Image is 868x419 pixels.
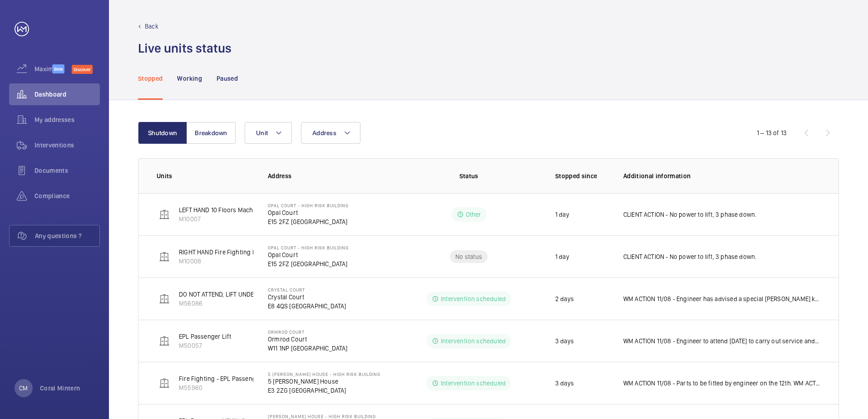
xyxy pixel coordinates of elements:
p: Stopped [138,74,163,83]
span: Address [312,129,336,136]
p: Back [145,22,158,31]
p: 3 days [555,336,574,346]
p: 5 [PERSON_NAME] House - High Risk Building [268,371,380,377]
span: Discover [72,65,93,74]
p: Ormrod Court [268,329,348,335]
p: E8 4QS [GEOGRAPHIC_DATA] [268,302,346,311]
p: E3 2ZG [GEOGRAPHIC_DATA] [268,386,380,395]
p: M50057 [179,341,231,350]
p: [PERSON_NAME] House - High Risk Building [268,414,376,419]
p: LEFT HAND 10 Floors Machine Roomless [179,205,291,214]
p: EPL Passenger Lift [179,332,231,341]
p: 2 days [555,294,574,303]
img: elevator.svg [159,251,170,262]
p: Opal Court [268,208,349,217]
p: Working [177,74,202,83]
p: Opal Court - High Risk Building [268,245,349,250]
p: Crystal Court [268,287,346,292]
div: 1 – 13 of 13 [757,128,787,137]
span: Maximize [35,64,52,73]
p: Status [403,171,534,180]
button: Address [301,122,360,144]
p: WM ACTION 11/08 - Engineer has advised a special [PERSON_NAME] key is required for this particula... [623,294,820,303]
button: Unit [245,122,292,144]
p: CLIENT ACTION - No power to lift, 3 phase down. [623,252,757,261]
p: No status [455,252,482,261]
p: 3 days [555,379,574,388]
img: elevator.svg [159,293,170,304]
img: elevator.svg [159,209,170,220]
p: Paused [217,74,238,83]
p: WM ACTION 11/08 - Parts to be fitted by engineer on the 12th. WM ACTION 08/08 - Part on order ETA... [623,379,820,388]
p: Intervention scheduled [441,336,506,346]
button: Breakdown [187,122,236,144]
p: Ormrod Court [268,335,348,344]
p: E15 2FZ [GEOGRAPHIC_DATA] [268,259,349,268]
p: Opal Court - High Risk Building [268,203,349,208]
span: Documents [35,166,100,175]
p: 1 day [555,252,569,261]
p: Address [268,171,397,180]
p: 5 [PERSON_NAME] House [268,377,380,386]
p: W11 1NP [GEOGRAPHIC_DATA] [268,344,348,353]
p: Intervention scheduled [441,294,506,303]
span: Unit [256,129,268,136]
p: E15 2FZ [GEOGRAPHIC_DATA] [268,217,349,226]
span: Compliance [35,191,100,200]
p: CLIENT ACTION - No power to lift, 3 phase down. [623,210,757,219]
span: Any questions ? [35,231,99,240]
p: Crystal Court [268,292,346,302]
span: Dashboard [35,90,100,99]
p: Additional information [623,171,820,180]
p: RIGHT HAND Fire Fighting Lift 11 Floors Machine Roomless [179,248,342,257]
img: elevator.svg [159,378,170,389]
h1: Live units status [138,40,232,57]
p: Other [466,210,481,219]
p: M55960 [179,383,272,392]
span: Beta [52,64,64,73]
p: DO NOT ATTEND, LIFT UNDER MODERNISATION. Evacuation - EPL Passenger Lift No 2 [179,290,411,299]
p: Units [157,171,253,180]
img: elevator.svg [159,336,170,346]
p: M56086 [179,299,411,308]
p: Coral Mintern [40,384,80,393]
span: My addresses [35,115,100,124]
button: Shutdown [138,122,187,144]
p: Stopped since [555,171,609,180]
p: Intervention scheduled [441,379,506,388]
p: M10007 [179,214,291,224]
p: M10008 [179,257,342,266]
p: WM ACTION 11/08 - Engineer to attend [DATE] to carry out service and check if lift is working. WM... [623,336,820,346]
p: 1 day [555,210,569,219]
p: Fire Fighting - EPL Passenger Lift [179,374,272,383]
span: Interventions [35,141,100,150]
p: Opal Court [268,250,349,259]
p: CM [19,384,28,393]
